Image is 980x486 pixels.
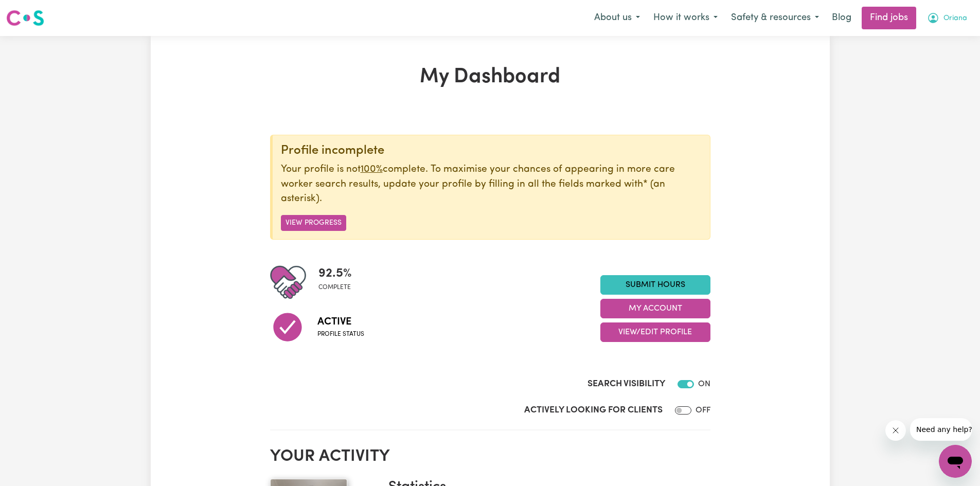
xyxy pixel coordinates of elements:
[724,7,826,29] button: Safety & resources
[318,264,360,300] div: Profile completeness: 92.5%
[600,275,710,295] a: Submit Hours
[862,7,916,29] a: Find jobs
[6,7,62,15] span: Need any help?
[6,6,44,30] a: Careseekers logo
[885,420,906,441] iframe: Close message
[281,143,702,158] div: Profile incomplete
[647,7,724,29] button: How it works
[910,418,972,441] iframe: Message from company
[361,165,383,174] u: 100%
[587,7,647,29] button: About us
[943,13,967,24] span: Oriana
[600,322,710,342] button: View/Edit Profile
[600,299,710,318] button: My Account
[318,264,352,283] span: 92.5 %
[698,380,710,388] span: ON
[281,163,702,207] p: Your profile is not complete. To maximise your chances of appearing in more care worker search re...
[587,377,665,391] label: Search Visibility
[270,65,710,89] h1: My Dashboard
[270,447,710,466] h2: Your activity
[920,7,974,29] button: My Account
[826,7,858,29] a: Blog
[696,406,710,415] span: OFF
[524,404,663,417] label: Actively Looking for Clients
[6,9,44,27] img: Careseekers logo
[317,330,364,339] span: Profile status
[939,445,972,478] iframe: Button to launch messaging window
[281,215,346,231] button: View Progress
[318,283,352,292] span: complete
[317,314,364,330] span: Active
